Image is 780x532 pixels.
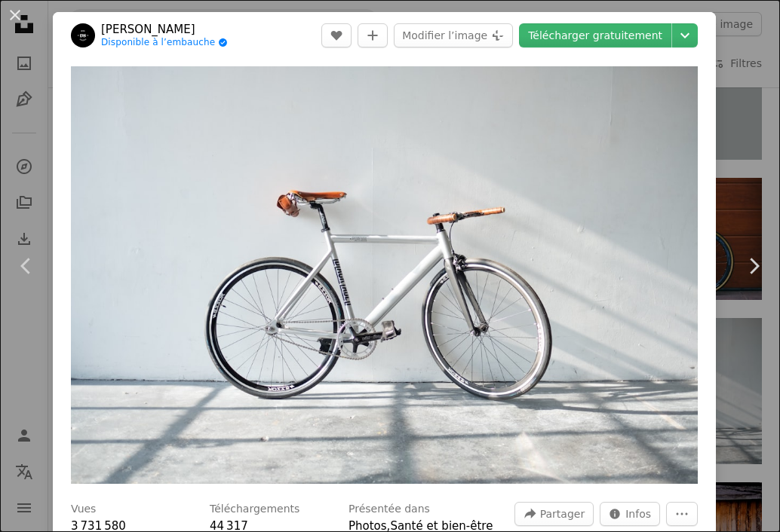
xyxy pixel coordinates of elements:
[321,23,352,47] button: J’aime
[101,22,228,37] a: [PERSON_NAME]
[71,502,96,517] h3: Vues
[71,66,698,484] img: vélo gris
[625,503,651,525] span: Infos
[349,502,430,517] h3: Présentée dans
[672,23,698,47] button: Choisissez la taille de téléchargement
[666,502,698,526] button: Plus d’actions
[514,502,594,526] button: Partager cette image
[71,23,95,47] img: Accéder au profil de Daniel Salcius
[600,502,660,526] button: Statistiques de cette image
[394,23,513,47] button: Modifier l’image
[101,37,228,49] a: Disponible à l’embauche
[519,23,671,47] a: Télécharger gratuitement
[71,66,698,484] button: Zoom sur cette image
[358,23,388,47] button: Ajouter à la collection
[210,502,299,517] h3: Téléchargements
[727,194,780,338] a: Suivant
[540,503,585,525] span: Partager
